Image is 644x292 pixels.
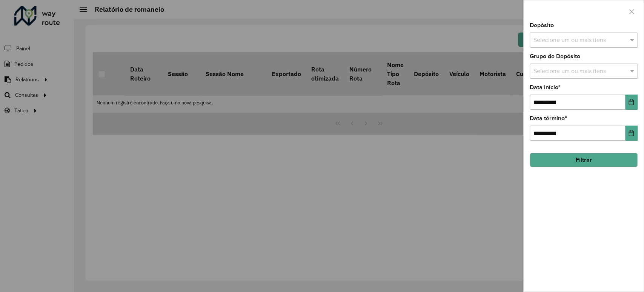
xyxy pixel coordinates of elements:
[625,95,638,110] button: Choose Date
[530,21,554,30] label: Depósito
[530,114,567,123] label: Data término
[530,153,638,167] button: Filtrar
[530,52,580,61] label: Grupo de Depósito
[625,126,638,141] button: Choose Date
[530,83,561,92] label: Data início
